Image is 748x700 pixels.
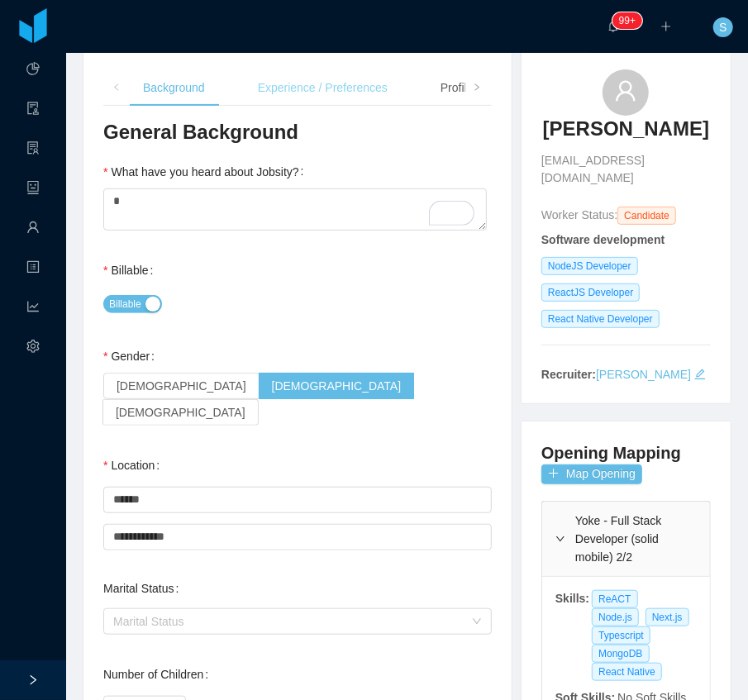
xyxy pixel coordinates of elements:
[103,188,487,231] textarea: To enrich screen reader interactions, please activate Accessibility in Grammarly extension settings
[543,116,709,142] h3: [PERSON_NAME]
[109,296,141,312] span: Billable
[596,368,691,381] a: [PERSON_NAME]
[592,626,650,645] span: Typescript
[719,17,727,37] span: S
[541,257,638,275] span: NodeJS Developer
[472,617,482,628] i: icon: down
[473,83,481,92] i: icon: right
[103,350,161,363] label: Gender
[26,172,40,207] a: icon: robot
[103,668,215,681] label: Number of Children
[26,332,40,365] i: icon: setting
[614,79,637,102] i: icon: user
[541,441,681,464] h4: Opening Mapping
[245,69,401,107] div: Experience / Preferences
[541,310,660,328] span: React Native Developer
[541,208,617,221] span: Worker Status:
[26,251,40,286] a: icon: profile
[543,116,709,152] a: [PERSON_NAME]
[592,590,637,608] span: ReACT
[542,502,710,576] div: icon: rightYoke - Full Stack Developer (solid mobile) 2/2
[116,406,245,419] span: [DEMOGRAPHIC_DATA]
[26,293,40,326] i: icon: line-chart
[592,663,662,681] span: React Native
[660,21,672,32] i: icon: plus
[541,464,642,484] button: icon: plusMap Opening
[112,83,121,92] i: icon: left
[592,645,649,663] span: MongoDB
[612,12,642,29] sup: 1210
[103,295,162,313] button: Billable
[117,379,246,393] span: [DEMOGRAPHIC_DATA]
[427,69,487,107] div: Profile
[555,534,565,544] i: icon: right
[541,368,596,381] strong: Recruiter:
[541,283,640,302] span: ReactJS Developer
[103,582,185,595] label: Marital Status
[646,608,689,626] span: Next.js
[103,264,160,277] label: Billable
[113,613,464,630] div: Marital Status
[592,608,639,626] span: Node.js
[103,119,492,145] h3: General Background
[26,212,40,246] a: icon: user
[130,69,218,107] div: Background
[26,93,40,127] a: icon: audit
[26,53,40,88] a: icon: pie-chart
[26,134,40,167] i: icon: solution
[555,592,589,605] strong: Skills:
[694,369,706,380] i: icon: edit
[541,233,665,246] strong: Software development
[103,165,311,179] label: What have you heard about Jobsity?
[617,207,676,225] span: Candidate
[272,379,402,393] span: [DEMOGRAPHIC_DATA]
[103,459,166,472] label: Location
[541,152,711,187] span: [EMAIL_ADDRESS][DOMAIN_NAME]
[607,21,619,32] i: icon: bell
